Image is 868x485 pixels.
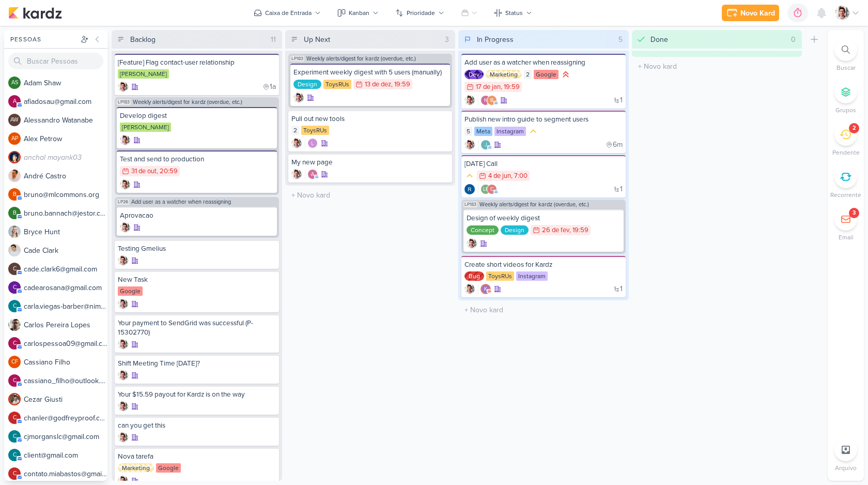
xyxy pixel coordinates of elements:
[8,281,21,294] div: cadearosana@gmail.com
[120,155,274,164] div: Test and send to production
[528,126,538,137] div: Prioridade Média
[464,271,484,281] div: Bug
[120,123,171,132] div: [PERSON_NAME]
[117,199,129,205] span: LP26
[613,141,623,148] span: 6m
[634,59,800,74] input: + Novo kard
[8,53,103,69] input: Buscar Pessoas
[464,171,475,181] div: Prioridade Média
[478,184,497,194] div: Colaboradores: Lucas A Pessoa, chanler@godfreyproof.com
[8,412,21,424] div: chanler@godfreyproof.com
[486,70,522,79] div: Marketing
[293,68,447,77] div: Experiment weekly digest with 5 users (manually)
[291,114,450,124] div: Pull out new tools
[293,93,304,103] img: Lucas Pessoa
[836,63,856,72] p: Buscar
[490,187,493,192] p: c
[118,401,128,412] img: Lucas Pessoa
[481,95,491,105] div: nathanw@mlcommons.org
[24,96,107,107] div: a f i a d o s a u @ g m a i l . c o m
[488,173,511,179] div: 4 de jun
[118,82,128,92] img: Lucas Pessoa
[487,184,497,194] div: chanler@godfreyproof.com
[118,390,276,399] div: Your $15.59 payout for Kardz is on the way
[293,93,304,103] div: Criador(a): Lucas Pessoa
[156,463,181,473] div: Google
[8,467,21,480] div: contato.miabastos@gmail.com
[291,126,299,135] div: 2
[485,143,487,148] p: j
[8,207,21,219] div: bruno.bannach@jestor.com
[267,34,280,45] div: 11
[307,169,318,179] div: afiadosau@gmail.com
[24,375,107,386] div: c a s s i a n o _ f i l h o @ o u t l o o k . c o m
[8,225,21,238] img: Bryce Hunt
[365,81,391,88] div: 13 de dez
[24,264,107,275] div: c a d e . c l a r k 6 @ g m a i l . c o m
[464,260,623,269] div: Create short videos for Kardz
[118,255,128,266] img: Lucas Pessoa
[24,189,107,200] div: b r u n o @ m l c o m m o n s . o r g
[11,136,18,142] p: AP
[262,82,276,92] div: último check-in há 1 ano
[787,34,800,45] div: 0
[467,238,477,249] div: Criador(a): Lucas Pessoa
[24,320,107,330] div: C a r l o s P e r e i r a L o p e s
[487,95,497,105] div: bruno@mlcommons.org
[464,58,623,67] div: Add user as a watcher when reassigning
[8,300,21,312] div: carla.viegas-barber@nimbld.com
[120,111,274,120] div: Develop digest
[8,356,21,368] div: Cassiano Filho
[323,80,351,89] div: ToysRUs
[835,463,857,473] p: Arquivo
[24,431,107,442] div: c j m o r g a n s l c @ g m a i l . c o m
[441,34,453,45] div: 3
[740,8,775,19] div: Novo Kard
[120,179,130,190] img: Lucas Pessoa
[24,208,107,219] div: b r u n o . b a n n a c h @ j e s t o r . c o m
[464,284,475,294] div: Criador(a): Lucas Pessoa
[534,70,559,79] div: Google
[118,58,276,67] div: [Feature] Flag contact-user relationship
[8,449,21,461] div: client@gmail.com
[24,245,107,256] div: C a d e C l a r k
[620,285,623,293] span: 1
[293,80,321,89] div: Design
[8,244,21,256] img: Cade Clark
[853,124,856,132] div: 2
[13,341,17,346] p: c
[157,168,178,175] div: , 20:59
[24,152,107,163] div: a n c h a l m a y a n k 0 3
[8,393,21,405] img: Cezar Giusti
[13,378,17,384] p: c
[24,357,107,368] div: C a s s i a n o F i l h o
[133,99,242,105] span: Weekly alerts/digest for kardz (overdue, etc.)
[8,337,21,350] div: carlospessoa09@gmail.com
[483,187,489,192] p: LP
[24,338,107,349] div: c a r l o s p e s s o a 0 9 @ g m a i l . c o m
[24,413,107,423] div: c h a n l e r @ g o d f r e y p r o o f . c o m
[511,173,528,179] div: , 7:00
[830,190,861,200] p: Recorrente
[13,471,17,477] p: c
[463,202,477,207] span: LP183
[460,302,627,317] input: + Novo kard
[24,226,107,237] div: B r y c e H u n t
[287,188,454,203] input: + Novo kard
[24,301,107,312] div: c a r l a . v i e g a s - b a r b e r @ n i m b l d . c o m
[118,463,154,473] div: Marketing
[120,222,130,233] img: Lucas Pessoa
[118,299,128,309] div: Criador(a): Lucas Pessoa
[24,115,107,126] div: A l e s s a n d r o W a t a n a b e
[464,95,475,105] img: Lucas Pessoa
[24,133,107,144] div: A l e x P e t r o w
[118,370,128,381] div: Criador(a): Lucas Pessoa
[8,77,21,89] div: Adam Shaw
[118,69,169,79] div: [PERSON_NAME]
[479,202,589,207] span: Weekly alerts/digest for kardz (overdue, etc.)
[270,83,276,90] span: 1a
[561,69,571,80] div: Prioridade Alta
[118,82,128,92] div: Criador(a): Lucas Pessoa
[291,158,450,167] div: My new page
[8,95,21,108] div: afiadosau@gmail.com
